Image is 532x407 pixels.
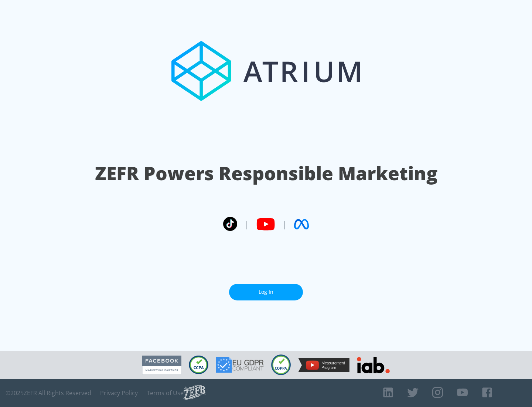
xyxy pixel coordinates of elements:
a: Terms of Use [147,389,184,397]
span: | [245,219,249,230]
span: | [282,219,287,230]
a: Log In [229,284,303,300]
img: GDPR Compliant [216,357,264,373]
img: IAB [357,357,390,373]
img: YouTube Measurement Program [298,358,349,372]
a: Privacy Policy [100,389,138,397]
img: Facebook Marketing Partner [142,356,181,374]
img: CCPA Compliant [189,356,208,374]
span: © 2025 ZEFR All Rights Reserved [6,389,91,397]
img: COPPA Compliant [271,354,291,375]
h1: ZEFR Powers Responsible Marketing [95,161,437,186]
